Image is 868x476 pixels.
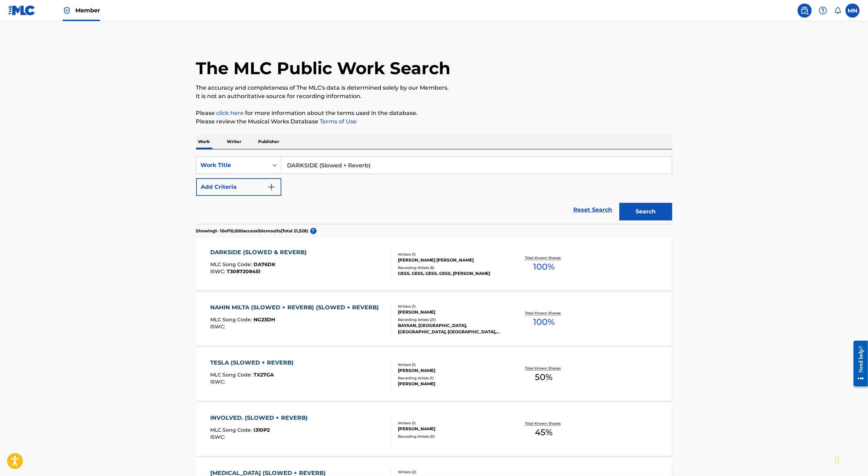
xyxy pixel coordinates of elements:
a: TESLA (SLOWED + REVERB)MLC Song Code:TX27GAISWC:Writers (1)[PERSON_NAME]Recording Artists (1)[PER... [196,348,672,401]
p: It is not an authoritative source for recording information. [196,92,672,101]
p: Total Known Shares: [525,421,563,426]
span: T3087208451 [227,268,260,275]
p: Work [196,134,212,149]
div: Recording Artists ( 0 ) [398,434,504,439]
iframe: Resource Center [848,335,868,392]
form: Search Form [196,156,672,224]
button: Add Criteria [196,178,281,196]
div: Writers ( 1 ) [398,304,504,309]
p: Please for more information about the terms used in the database. [196,109,672,117]
p: Writer [225,134,244,149]
span: MLC Song Code : [210,316,254,323]
a: Reset Search [570,202,616,218]
span: TX27GA [254,372,274,378]
span: 45 % [535,426,552,439]
p: Total Known Shares: [525,366,563,371]
img: search [800,6,809,15]
div: Writers ( 2 ) [398,469,504,475]
button: Search [619,203,672,220]
span: I310P2 [254,427,270,433]
div: DARKSIDE (SLOWED & REVERB) [210,248,310,257]
span: MLC Song Code : [210,372,254,378]
div: Writers ( 1 ) [398,252,504,257]
img: help [819,6,827,15]
div: Recording Artists ( 6 ) [398,265,504,270]
div: [PERSON_NAME] [398,309,504,315]
span: DA76DK [254,261,275,268]
span: ISWC : [210,379,227,385]
span: NG23DH [254,316,275,323]
div: GESS, GESS, GESS, GESS, [PERSON_NAME] [398,270,504,277]
span: 100 % [533,316,555,328]
img: Top Rightsholder [63,6,71,15]
div: TESLA (SLOWED + REVERB) [210,359,297,367]
span: ISWC : [210,434,227,440]
a: DARKSIDE (SLOWED & REVERB)MLC Song Code:DA76DKISWC:T3087208451Writers (1)[PERSON_NAME] [PERSON_NA... [196,238,672,290]
span: MLC Song Code : [210,427,254,433]
a: click here [217,110,244,116]
p: Total Known Shares: [525,310,563,316]
a: NAHIN MILTA (SLOWED + REVERB) (SLOWED + REVERB)MLC Song Code:NG23DHISWC:Writers (1)[PERSON_NAME]R... [196,293,672,346]
span: Member [75,6,100,14]
p: Publisher [256,134,282,149]
div: [PERSON_NAME] [398,426,504,432]
div: Drag [835,449,839,470]
div: Writers ( 1 ) [398,362,504,367]
a: INVOLVED. (SLOWED + REVERB)MLC Song Code:I310P2ISWC:Writers (1)[PERSON_NAME]Recording Artists (0)... [196,403,672,456]
iframe: Chat Widget [833,442,868,476]
span: 100 % [533,260,555,273]
h1: The MLC Public Work Search [196,58,451,79]
img: MLC Logo [8,5,36,15]
img: 9d2ae6d4665cec9f34b9.svg [267,183,276,191]
div: BAYAAN, [GEOGRAPHIC_DATA], [GEOGRAPHIC_DATA], [GEOGRAPHIC_DATA], [GEOGRAPHIC_DATA][PERSON_NAME] [398,322,504,335]
div: NAHIN MILTA (SLOWED + REVERB) (SLOWED + REVERB) [210,303,382,312]
span: ISWC : [210,268,227,275]
div: Recording Artists ( 1 ) [398,375,504,381]
span: ? [310,228,317,234]
div: Work Title [201,161,264,169]
span: MLC Song Code : [210,261,254,268]
div: Notifications [834,7,841,14]
p: The accuracy and completeness of The MLC's data is determined solely by our Members. [196,84,672,92]
div: Recording Artists ( 21 ) [398,317,504,322]
div: Help [816,4,830,18]
div: User Menu [845,4,860,18]
span: 50 % [535,371,552,384]
p: Total Known Shares: [525,255,563,260]
p: Showing 1 - 10 of 10,000 accessible results (Total 21,528 ) [196,228,308,234]
p: Please review the Musical Works Database [196,117,672,126]
div: [PERSON_NAME] [398,381,504,387]
div: INVOLVED. (SLOWED + REVERB) [210,414,311,422]
a: Public Search [798,4,812,18]
span: ISWC : [210,323,227,330]
a: Terms of Use [319,118,357,125]
div: [PERSON_NAME] [398,367,504,374]
div: [PERSON_NAME] [PERSON_NAME] [398,257,504,263]
div: Writers ( 1 ) [398,420,504,426]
